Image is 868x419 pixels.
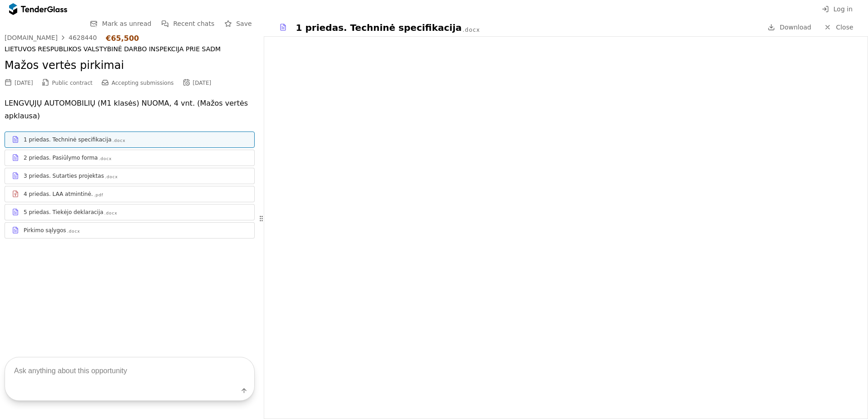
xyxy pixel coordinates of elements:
[236,20,252,27] span: Save
[67,229,80,234] div: .docx
[24,154,98,161] div: 2 priedas. Pasiūlymo forma
[5,222,255,239] a: Pirkimo sąlygos.docx
[5,168,255,184] a: 3 priedas. Sutarties projektas.docx
[819,22,859,33] a: Close
[5,97,255,122] p: LENGVŲJŲ AUTOMOBILIŲ (M1 klasės) NUOMA, 4 vnt. (Mažos vertės apklausa)
[193,80,212,86] div: [DATE]
[24,172,104,180] div: 3 priedas. Sutarties projektas
[5,186,255,202] a: 4 priedas. LAA atmintinė..pdf
[222,18,254,29] button: Save
[24,190,93,198] div: 4 priedas. LAA atmintinė.
[5,34,97,41] a: [DOMAIN_NAME]4628440
[24,209,104,216] div: 5 priedas. Tiekėjo deklaracija
[99,156,112,162] div: .docx
[5,45,255,53] div: LIETUVOS RESPUBLIKOS VALSTYBINĖ DARBO INSPEKCIJA PRIE SADM
[779,24,811,31] span: Download
[24,136,112,143] div: 1 priedas. Techninė specifikacija
[836,24,853,31] span: Close
[88,18,154,29] button: Mark as unread
[819,4,855,15] button: Log in
[173,20,214,27] span: Recent chats
[5,204,255,220] a: 5 priedas. Tiekėjo deklaracija.docx
[105,174,118,180] div: .docx
[112,80,174,86] span: Accepting submissions
[158,18,217,29] button: Recent chats
[113,138,126,144] div: .docx
[463,26,480,34] div: .docx
[765,22,814,33] a: Download
[296,21,462,34] div: 1 priedas. Techninė specifikacija
[69,34,97,41] div: 4628440
[15,80,33,86] div: [DATE]
[5,132,255,148] a: 1 priedas. Techninė specifikacija.docx
[94,192,104,198] div: .pdf
[833,5,853,13] span: Log in
[24,227,66,234] div: Pirkimo sąlygos
[106,34,139,43] div: €65,500
[5,58,255,73] h2: Mažos vertės pirkimai
[102,20,152,27] span: Mark as unread
[5,150,255,166] a: 2 priedas. Pasiūlymo forma.docx
[5,34,58,41] div: [DOMAIN_NAME]
[52,80,93,86] span: Public contract
[104,210,118,216] div: .docx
